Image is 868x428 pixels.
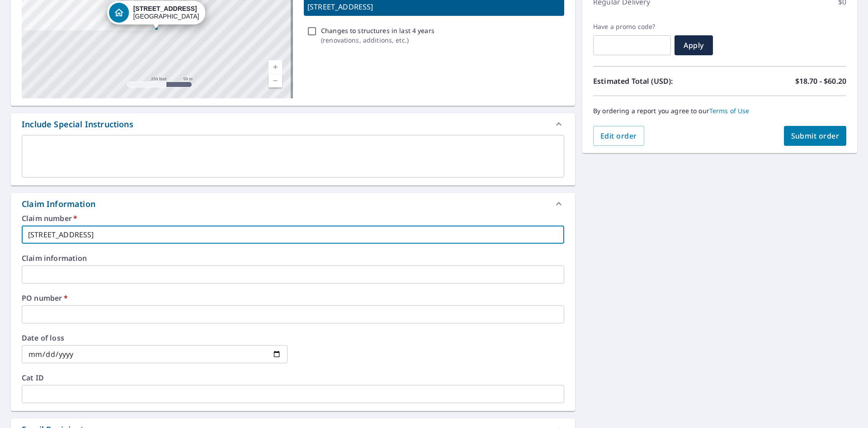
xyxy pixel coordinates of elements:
[11,113,575,135] div: Include Special Instructions
[784,126,847,146] button: Submit order
[709,106,750,115] a: Terms of Use
[22,198,95,210] div: Claim Information
[22,118,133,130] div: Include Special Instructions
[675,35,713,55] button: Apply
[107,1,206,29] div: Dropped pin, building 1, Residential property, 81 Last St Fall River, MA 02724
[133,5,199,20] div: [GEOGRAPHIC_DATA]
[593,126,644,146] button: Edit order
[795,76,846,87] p: $18.70 - $60.20
[269,60,282,74] a: Current Level 17, Zoom In
[22,215,564,222] label: Claim number
[22,374,564,381] label: Cat ID
[791,131,840,141] span: Submit order
[593,23,671,31] label: Have a promo code?
[22,255,564,262] label: Claim information
[593,107,846,115] p: By ordering a report you agree to our
[22,294,564,302] label: PO number
[600,131,637,141] span: Edit order
[307,1,561,12] p: [STREET_ADDRESS]
[11,193,575,215] div: Claim Information
[22,334,288,341] label: Date of loss
[321,35,434,45] p: ( renovations, additions, etc. )
[133,5,197,12] strong: [STREET_ADDRESS]
[682,40,706,50] span: Apply
[593,76,720,87] p: Estimated Total (USD):
[321,26,434,35] p: Changes to structures in last 4 years
[269,74,282,87] a: Current Level 17, Zoom Out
